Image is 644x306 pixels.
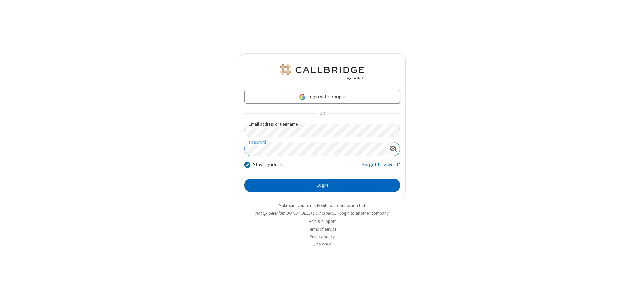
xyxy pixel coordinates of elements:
a: Forgot Password? [362,161,400,174]
li: Not QA Selenium DO NOT DELETE OR CHANGE? [239,210,406,216]
a: Login with Google [244,90,400,103]
input: Email address or username [244,124,400,137]
div: Show password [387,142,400,155]
label: Stay signed in [253,161,282,169]
a: Make sure you're ready with our connection test [279,203,365,208]
span: OR [317,109,327,118]
input: Password [245,142,387,156]
img: QA Selenium DO NOT DELETE OR CHANGE [278,64,366,80]
button: Login [244,179,400,192]
a: Privacy policy [310,234,335,240]
a: Terms of service [308,226,336,232]
a: Help & support [309,218,336,224]
button: Login to another company [339,210,389,216]
li: v2.6.349.3 [239,241,406,248]
img: google-icon.png [299,93,306,101]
